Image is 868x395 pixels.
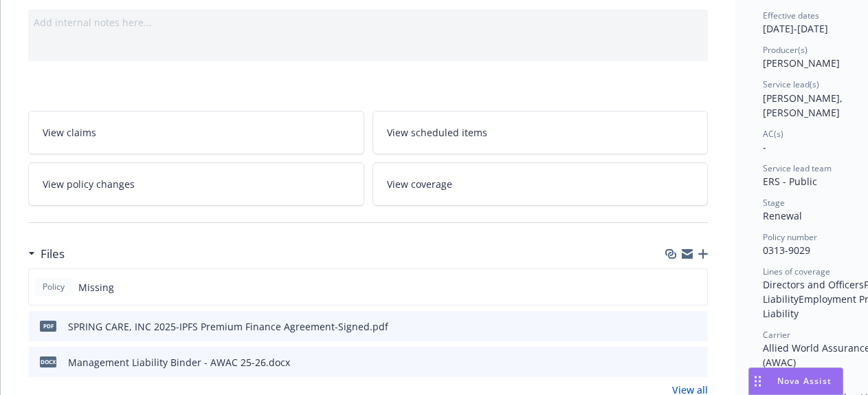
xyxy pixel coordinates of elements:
a: View scheduled items [372,111,709,154]
span: Policy number [763,231,817,243]
span: [PERSON_NAME] [763,56,840,70]
button: preview file [690,355,702,370]
button: download file [668,319,679,334]
span: Carrier [763,329,790,341]
span: View coverage [387,177,452,191]
span: View policy changes [43,177,135,191]
div: Files [28,245,65,263]
span: View scheduled items [387,125,487,140]
div: Drag to move [749,368,766,394]
span: Producer(s) [763,44,808,56]
span: pdf [40,321,56,331]
span: Nova Assist [777,375,832,387]
span: Stage [763,197,785,209]
span: Missing [78,280,114,295]
h3: Files [41,245,65,263]
span: 0313-9029 [763,244,810,257]
div: Add internal notes here... [34,15,702,30]
span: ERS - Public [763,175,817,188]
span: [PERSON_NAME], [PERSON_NAME] [763,92,845,119]
span: Service lead(s) [763,78,819,90]
button: download file [668,355,679,370]
a: View claims [28,111,364,154]
span: - [763,140,766,153]
span: Renewal [763,209,802,222]
span: Service lead team [763,162,832,174]
span: AC(s) [763,128,783,140]
span: View claims [43,125,96,140]
span: Lines of coverage [763,266,830,277]
div: SPRING CARE, INC 2025-IPFS Premium Finance Agreement-Signed.pdf [68,319,388,334]
button: preview file [690,319,702,334]
button: Nova Assist [748,367,843,395]
div: Management Liability Binder - AWAC 25-26.docx [68,355,290,370]
span: Policy [40,281,67,293]
a: View policy changes [28,162,364,206]
span: Directors and Officers [763,278,864,291]
span: Effective dates [763,10,819,21]
a: View coverage [372,162,709,206]
span: docx [40,356,56,367]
